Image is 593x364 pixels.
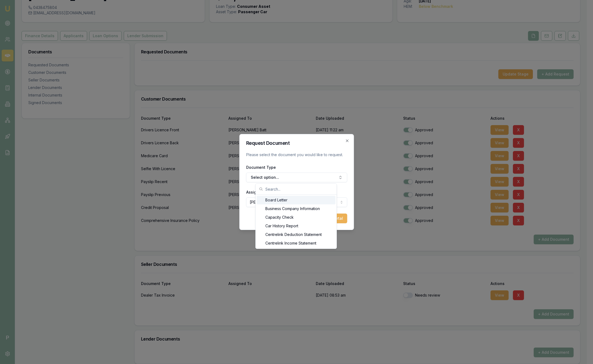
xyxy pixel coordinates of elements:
label: Document Type [246,165,276,170]
div: Board Letter [257,196,335,204]
div: Centrelink Income Statement [257,239,335,248]
div: Centrelink Income Statement (Partner) [257,248,335,256]
div: Capacity Check [257,213,335,222]
p: Please select the document you would like to request. [246,152,347,157]
input: Search... [265,184,333,194]
label: Assigned Client [246,190,276,194]
div: Business Company Information [257,204,335,213]
button: Select option... [246,173,347,182]
h2: Request Document [246,141,347,146]
div: Car History Report [257,222,335,230]
div: Centrelink Deduction Statement [257,230,335,239]
div: Search... [256,195,337,249]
